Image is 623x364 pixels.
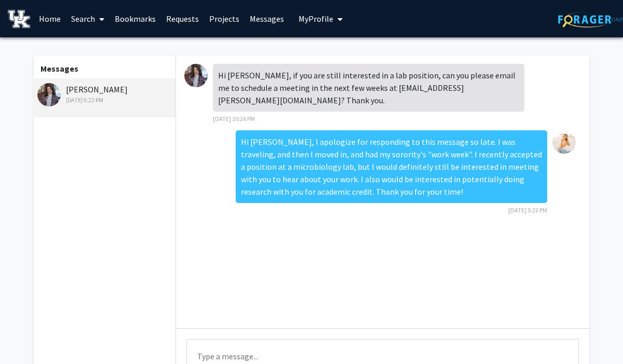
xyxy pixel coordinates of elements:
[558,11,623,28] img: ForagerOne Logo
[37,83,173,105] div: [PERSON_NAME]
[40,63,78,74] b: Messages
[184,64,208,87] img: Samantha Zambuto
[213,64,524,112] div: Hi [PERSON_NAME], if you are still interested in a lab position, can you please email me to sched...
[34,1,66,37] a: Home
[552,130,576,154] img: Sydney Jernigan
[245,1,289,37] a: Messages
[8,10,30,28] img: University of Kentucky Logo
[204,1,245,37] a: Projects
[236,130,547,203] div: Hi [PERSON_NAME], I apologize for responding to this message so late. I was traveling, and then I...
[37,83,61,106] img: Samantha Zambuto
[213,115,255,123] span: [DATE] 10:26 PM
[66,1,110,37] a: Search
[8,317,44,356] iframe: Chat
[110,1,161,37] a: Bookmarks
[161,1,204,37] a: Requests
[508,206,547,214] span: [DATE] 5:22 PM
[299,14,333,24] span: My Profile
[37,96,173,105] div: [DATE] 5:22 PM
